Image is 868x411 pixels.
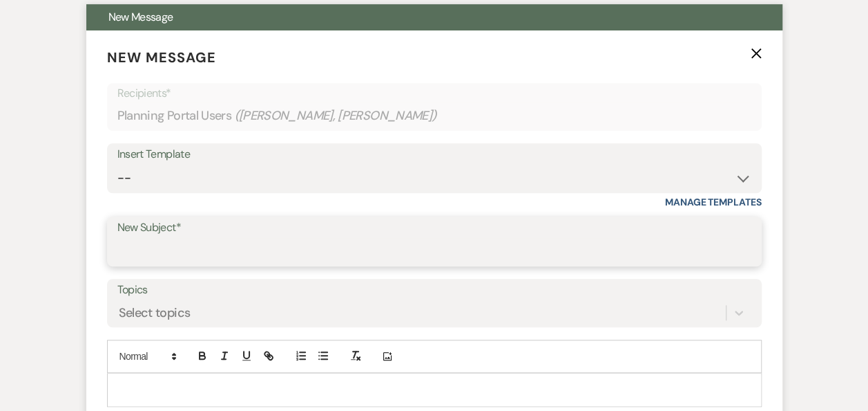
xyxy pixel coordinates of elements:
[117,84,751,102] p: Recipients*
[108,10,173,24] span: New Message
[117,280,751,300] label: Topics
[234,107,437,125] span: ( [PERSON_NAME], [PERSON_NAME] )
[117,145,751,165] div: Insert Template
[107,48,216,66] span: New Message
[117,102,751,129] div: Planning Portal Users
[665,196,762,208] a: Manage Templates
[119,304,191,322] div: Select topics
[117,218,751,238] label: New Subject*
